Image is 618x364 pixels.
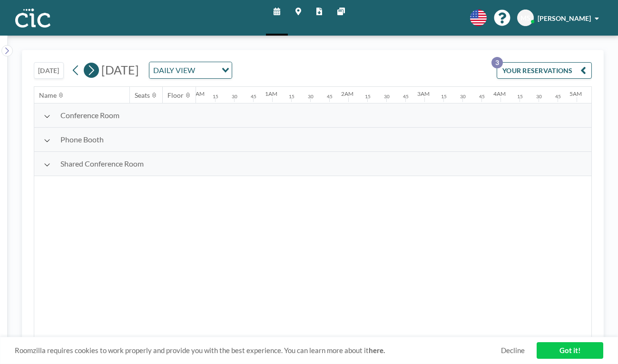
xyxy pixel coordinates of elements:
[384,93,390,100] div: 30
[34,62,64,79] button: [DATE]
[569,90,582,97] div: 5AM
[265,90,277,97] div: 1AM
[403,93,409,100] div: 45
[167,91,184,100] div: Floor
[501,346,525,355] a: Decline
[417,90,430,97] div: 3AM
[15,9,50,28] img: organization-logo
[493,90,506,97] div: 4AM
[60,111,119,120] span: Conference Room
[149,62,232,78] div: Search for option
[491,57,503,68] p: 3
[101,63,139,77] span: [DATE]
[198,64,216,76] input: Search for option
[39,91,57,100] div: Name
[441,93,447,100] div: 15
[327,93,333,100] div: 45
[60,135,104,144] span: Phone Booth
[517,93,523,100] div: 15
[15,346,501,355] span: Roomzilla requires cookies to work properly and provide you with the best experience. You can lea...
[341,90,353,97] div: 2AM
[232,93,237,100] div: 30
[151,64,197,76] span: DAILY VIEW
[497,62,592,79] button: YOUR RESERVATIONS3
[213,93,218,100] div: 15
[189,90,205,97] div: 12AM
[520,14,530,22] span: MS
[538,14,591,22] span: [PERSON_NAME]
[369,346,385,355] a: here.
[536,93,542,100] div: 30
[60,159,144,168] span: Shared Conference Room
[555,93,561,100] div: 45
[460,93,466,100] div: 30
[135,91,150,100] div: Seats
[479,93,485,100] div: 45
[537,342,603,359] a: Got it!
[365,93,371,100] div: 15
[251,93,256,100] div: 45
[289,93,294,100] div: 15
[308,93,314,100] div: 30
